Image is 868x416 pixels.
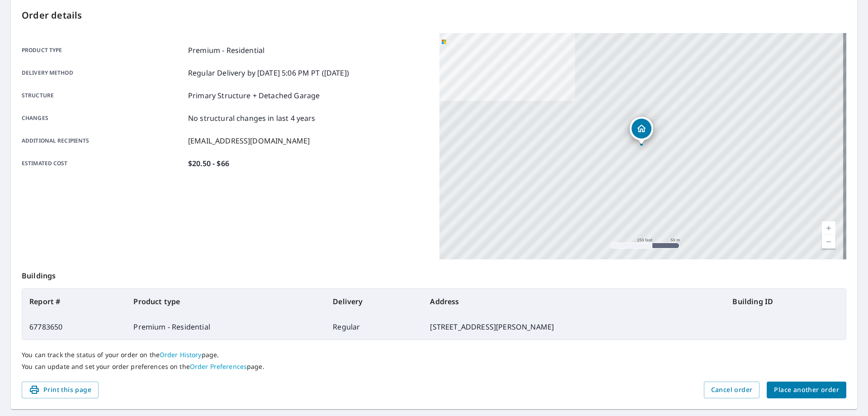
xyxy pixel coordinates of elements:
th: Building ID [725,289,846,314]
td: Premium - Residential [126,314,325,339]
th: Report # [22,289,126,314]
a: Order History [160,350,202,359]
p: Premium - Residential [188,45,264,56]
p: You can update and set your order preferences on the page. [22,363,846,371]
div: Dropped pin, building 1, Residential property, 3521 SE Wister St Portland, OR 97222 [630,117,653,145]
th: Product type [126,289,325,314]
button: Print this page [22,382,99,398]
p: Product type [22,45,184,56]
td: [STREET_ADDRESS][PERSON_NAME] [423,314,725,339]
button: Place another order [767,382,846,398]
p: Structure [22,90,184,101]
th: Address [423,289,725,314]
td: 67783650 [22,314,126,339]
p: Buildings [22,259,846,288]
a: Current Level 17, Zoom Out [822,235,835,249]
p: Estimated cost [22,158,184,169]
th: Delivery [325,289,423,314]
p: Delivery method [22,67,184,78]
p: Regular Delivery by [DATE] 5:06 PM PT ([DATE]) [188,67,349,78]
p: No structural changes in last 4 years [188,113,316,124]
p: $20.50 - $66 [188,158,229,169]
p: Additional recipients [22,135,184,146]
p: Order details [22,9,846,22]
td: Regular [325,314,423,339]
span: Place another order [774,384,839,396]
a: Order Preferences [190,362,247,371]
span: Print this page [29,384,91,396]
span: Cancel order [711,384,753,396]
p: Primary Structure + Detached Garage [188,90,320,101]
p: Changes [22,113,184,124]
p: [EMAIL_ADDRESS][DOMAIN_NAME] [188,135,310,146]
a: Current Level 17, Zoom In [822,221,835,235]
button: Cancel order [704,382,760,398]
p: You can track the status of your order on the page. [22,351,846,359]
